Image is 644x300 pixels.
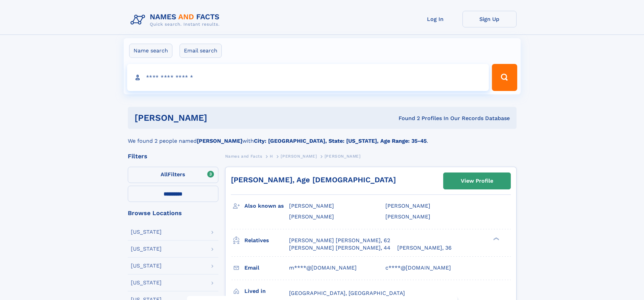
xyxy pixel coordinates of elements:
div: [US_STATE] [131,280,162,285]
h3: Lived in [244,285,289,297]
span: All [161,171,168,178]
span: [GEOGRAPHIC_DATA], [GEOGRAPHIC_DATA] [289,290,405,296]
span: H [270,154,273,159]
div: Browse Locations [128,210,218,216]
span: [PERSON_NAME] [385,203,430,209]
a: View Profile [444,173,510,189]
a: [PERSON_NAME] [281,152,317,160]
span: [PERSON_NAME] [385,213,430,220]
span: [PERSON_NAME] [325,154,361,159]
a: [PERSON_NAME], Age [DEMOGRAPHIC_DATA] [231,176,396,184]
a: H [270,152,273,160]
span: [PERSON_NAME] [289,203,334,209]
span: [PERSON_NAME] [281,154,317,159]
div: Found 2 Profiles In Our Records Database [303,115,510,122]
img: Logo Names and Facts [128,11,225,29]
a: [PERSON_NAME] [PERSON_NAME], 44 [289,244,390,252]
label: Filters [128,167,218,183]
div: [US_STATE] [131,246,162,252]
b: [PERSON_NAME] [197,138,242,144]
div: [US_STATE] [131,229,162,235]
a: [PERSON_NAME] [PERSON_NAME], 62 [289,237,390,244]
span: [PERSON_NAME] [289,213,334,220]
div: Filters [128,153,218,159]
div: View Profile [461,173,493,189]
input: search input [127,64,489,91]
a: Sign Up [462,11,517,27]
b: City: [GEOGRAPHIC_DATA], State: [US_STATE], Age Range: 35-45 [254,138,427,144]
a: Names and Facts [225,152,262,160]
h3: Relatives [244,235,289,246]
a: [PERSON_NAME], 36 [397,244,452,252]
h3: Also known as [244,200,289,212]
div: [US_STATE] [131,263,162,269]
button: Search Button [492,64,517,91]
label: Email search [180,44,222,58]
h1: [PERSON_NAME] [135,114,303,122]
a: Log In [408,11,462,27]
div: We found 2 people named with . [128,129,517,145]
label: Name search [129,44,172,58]
h3: Email [244,262,289,274]
div: ❯ [492,236,500,241]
